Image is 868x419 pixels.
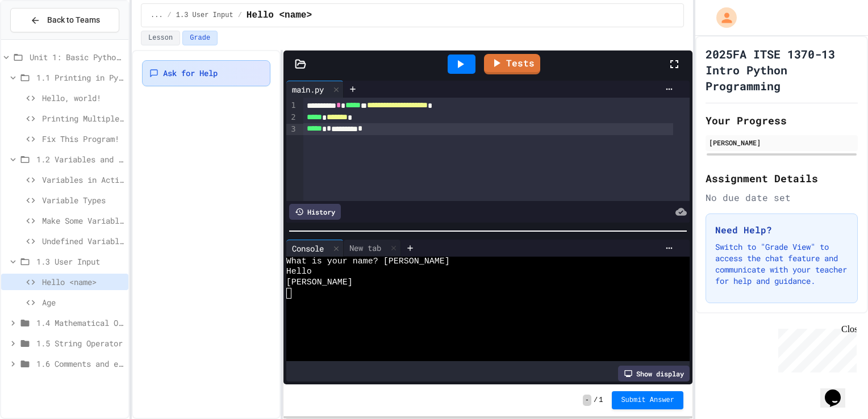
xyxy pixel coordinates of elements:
iframe: chat widget [774,324,857,372]
span: Hello, world! [42,92,124,104]
div: 2 [286,112,298,124]
div: New tab [344,242,387,254]
div: main.py [286,81,344,98]
div: 3 [286,124,298,136]
div: My Account [704,5,740,31]
span: Hello <name> [42,276,124,288]
span: / [168,11,172,20]
span: - [583,395,591,406]
span: Variable Types [42,194,124,206]
span: Ask for Help [163,68,218,79]
p: Switch to "Grade View" to access the chat feature and communicate with your teacher for help and ... [715,241,848,287]
span: 1.3 User Input [36,255,124,267]
div: 1 [286,100,298,112]
button: Lesson [141,31,180,45]
h1: 2025FA ITSE 1370-13 Intro Python Programming [706,46,858,94]
a: Tests [484,54,540,74]
span: 1.3 User Input [176,11,233,20]
div: New tab [344,240,401,257]
span: Age [42,296,124,308]
span: / [238,11,242,20]
span: 1.4 Mathematical Operators [36,317,124,329]
button: Back to Teams [10,8,119,32]
span: What is your name? [PERSON_NAME] [286,257,450,267]
span: 1.5 String Operator [36,337,124,349]
span: Hello <name> [247,9,312,22]
span: Unit 1: Basic Python and Console Interaction [30,51,124,63]
span: 1 [599,396,603,405]
button: Grade [182,31,218,45]
button: Submit Answer [612,391,683,409]
span: / [594,396,598,405]
span: Printing Multiple Lines [42,112,124,124]
div: main.py [286,83,329,95]
span: Fix This Program! [42,133,124,145]
iframe: chat widget [820,374,857,408]
span: Make Some Variables! [42,215,124,227]
h2: Assignment Details [706,170,858,186]
div: Console [286,240,344,257]
div: No due date set [706,191,858,204]
span: Back to Teams [47,14,100,26]
div: Console [286,242,329,254]
span: [PERSON_NAME] [286,278,353,288]
h2: Your Progress [706,112,858,128]
span: Submit Answer [621,396,674,405]
span: Variables in Action [42,174,124,186]
span: 1.2 Variables and Types [36,153,124,165]
span: Undefined Variables [42,235,124,247]
span: Hello [286,267,312,277]
h3: Need Help? [715,223,848,237]
div: [PERSON_NAME] [709,137,854,148]
div: Show display [618,366,690,382]
div: Chat with us now!Close [5,5,78,72]
div: History [289,204,341,220]
span: 1.1 Printing in Python [36,72,124,83]
span: ... [151,11,163,20]
span: 1.6 Comments and end= & sep= [36,358,124,370]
